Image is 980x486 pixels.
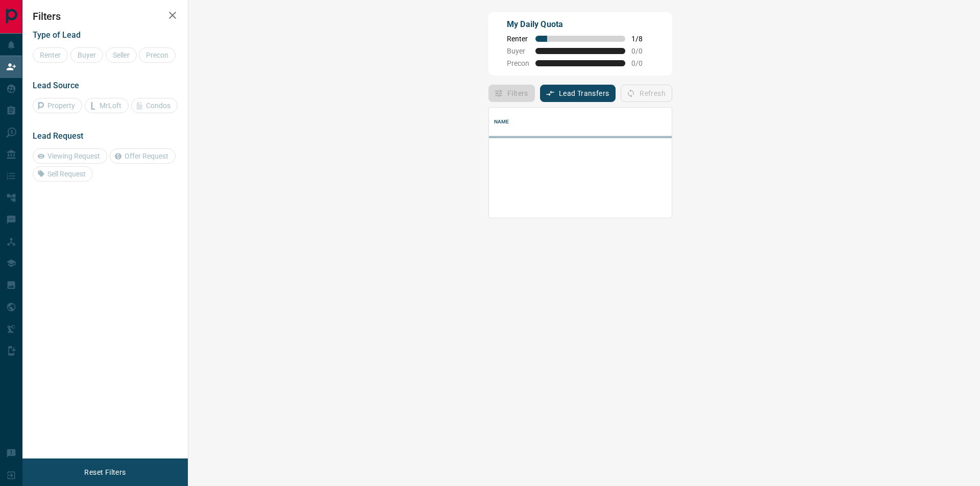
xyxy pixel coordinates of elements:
span: Lead Source [33,81,79,90]
span: Buyer [507,47,529,55]
span: Type of Lead [33,30,81,40]
div: Name [494,108,509,136]
span: 0 / 0 [631,47,654,55]
span: 1 / 8 [631,35,654,43]
button: Lead Transfers [540,85,616,102]
span: Lead Request [33,131,83,141]
div: Name [489,108,850,136]
p: My Daily Quota [507,18,654,31]
span: Renter [507,35,529,43]
span: 0 / 0 [631,59,654,67]
button: Reset Filters [78,464,132,481]
span: Precon [507,59,529,67]
h2: Filters [33,10,178,22]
